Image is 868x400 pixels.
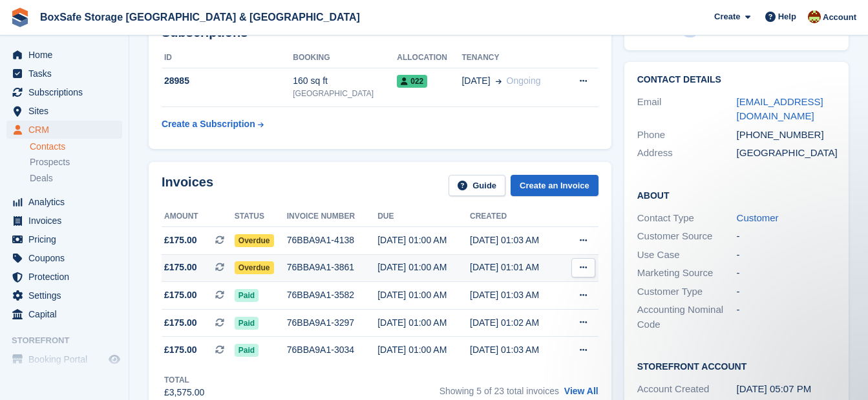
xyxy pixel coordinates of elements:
span: £175.00 [164,316,197,330]
div: - [737,248,836,263]
th: ID [162,48,293,68]
a: Create a Subscription [162,112,264,136]
div: [DATE] 01:03 AM [470,234,562,247]
div: - [737,229,836,244]
a: BoxSafe Storage [GEOGRAPHIC_DATA] & [GEOGRAPHIC_DATA] [35,6,365,28]
div: 160 sq ft [293,74,397,88]
div: [GEOGRAPHIC_DATA] [293,88,397,99]
a: Preview store [107,352,122,367]
div: - [737,303,836,332]
div: 28985 [162,74,293,88]
span: Settings [28,286,106,305]
a: Prospects [30,155,122,169]
th: Status [235,206,287,227]
span: CRM [28,121,106,139]
span: Paid [235,317,259,330]
a: menu [6,268,122,286]
img: Kim [808,10,821,23]
a: [EMAIL_ADDRESS][DOMAIN_NAME] [737,96,823,122]
a: menu [6,83,122,101]
th: Booking [293,48,397,68]
div: Create a Subscription [162,117,255,131]
div: [DATE] 01:03 AM [470,288,562,302]
span: Home [28,46,106,64]
span: Paid [235,289,259,302]
a: menu [6,305,122,323]
div: [DATE] 05:07 PM [737,382,836,397]
a: Create an Invoice [511,175,598,196]
div: [DATE] 01:00 AM [377,261,470,274]
span: Booking Portal [28,350,106,368]
span: Analytics [28,193,106,211]
a: Guide [449,175,505,196]
th: Amount [162,206,235,227]
a: menu [6,65,122,83]
span: Tasks [28,65,106,83]
span: £175.00 [164,261,197,274]
span: £175.00 [164,343,197,357]
a: menu [6,121,122,139]
span: Overdue [235,234,274,247]
th: Created [470,206,562,227]
a: menu [6,46,122,64]
div: [DATE] 01:00 AM [377,288,470,302]
span: 022 [397,75,427,88]
a: menu [6,230,122,248]
div: [DATE] 01:01 AM [470,261,562,274]
a: menu [6,193,122,211]
div: 76BBA9A1-4138 [287,234,377,247]
span: £175.00 [164,234,197,247]
div: - [737,266,836,281]
div: [DATE] 01:02 AM [470,316,562,330]
span: Ongoing [507,75,541,86]
a: View All [564,386,598,396]
div: [DATE] 01:00 AM [377,234,470,247]
th: Allocation [397,48,461,68]
th: Invoice number [287,206,377,227]
div: Customer Source [637,229,737,244]
span: Invoices [28,212,106,230]
a: menu [6,286,122,305]
span: Storefront [12,334,129,347]
div: [DATE] 01:00 AM [377,343,470,357]
div: Accounting Nominal Code [637,303,737,332]
div: [DATE] 01:03 AM [470,343,562,357]
a: Deals [30,172,122,185]
a: menu [6,102,122,120]
span: Pricing [28,230,106,248]
h2: Invoices [162,175,213,196]
span: Coupons [28,249,106,267]
th: Tenancy [461,48,563,68]
span: Prospects [30,156,70,168]
div: 76BBA9A1-3297 [287,316,377,330]
span: Paid [235,344,259,357]
div: Phone [637,128,737,143]
span: Overdue [235,261,274,274]
a: menu [6,212,122,230]
div: [PHONE_NUMBER] [737,128,836,143]
div: [DATE] 01:00 AM [377,316,470,330]
span: £175.00 [164,288,197,302]
div: £3,575.00 [164,386,204,399]
div: Total [164,374,204,386]
h2: About [637,188,836,201]
a: menu [6,350,122,368]
div: 76BBA9A1-3034 [287,343,377,357]
div: 76BBA9A1-3861 [287,261,377,274]
div: [GEOGRAPHIC_DATA] [737,146,836,161]
a: menu [6,249,122,267]
div: 76BBA9A1-3582 [287,288,377,302]
div: Email [637,95,737,124]
th: Due [377,206,470,227]
span: Help [778,10,796,23]
div: Marketing Source [637,266,737,281]
span: Create [714,10,740,23]
div: Account Created [637,382,737,397]
div: Use Case [637,248,737,263]
span: Account [823,11,856,24]
h2: Contact Details [637,75,836,85]
span: Protection [28,268,106,286]
a: Customer [737,212,779,223]
span: Deals [30,172,53,185]
div: Contact Type [637,211,737,226]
